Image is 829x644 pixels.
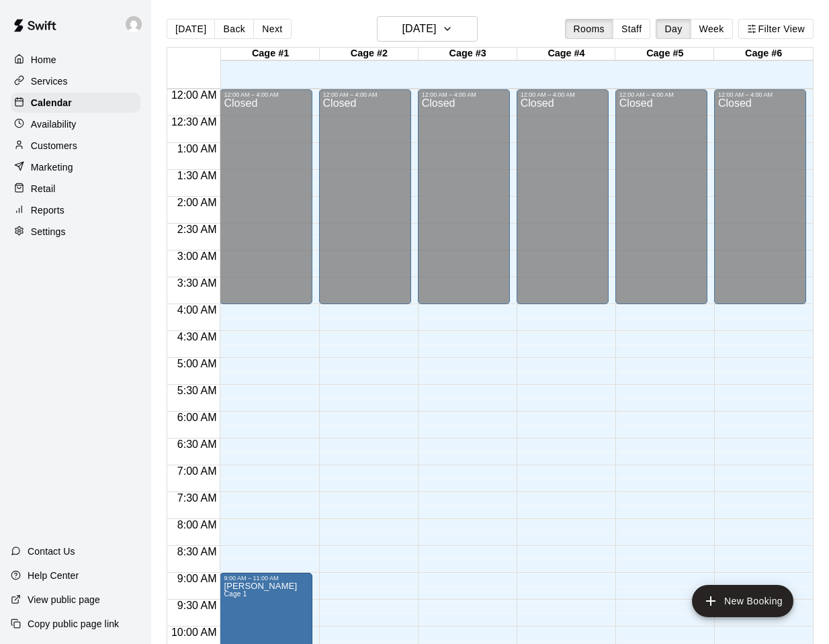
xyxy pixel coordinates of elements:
[220,89,312,304] div: 12:00 AM – 4:00 AM: Closed
[738,19,814,39] button: Filter View
[714,48,813,60] div: Cage #6
[11,222,140,242] a: Settings
[691,19,733,39] button: Week
[224,98,308,309] div: Closed
[11,114,140,134] a: Availability
[174,170,220,181] span: 1:30 AM
[323,98,407,309] div: Closed
[28,545,75,558] p: Contact Us
[126,16,142,32] img: Eve Gaw
[31,139,77,152] p: Customers
[174,331,220,342] span: 4:30 AM
[377,16,478,42] button: [DATE]
[11,71,140,91] a: Services
[31,53,56,66] p: Home
[31,203,64,217] p: Reports
[174,439,220,450] span: 6:30 AM
[619,91,703,98] div: 12:00 AM – 4:00 AM
[221,48,320,60] div: Cage #1
[718,91,802,98] div: 12:00 AM – 4:00 AM
[224,91,308,98] div: 12:00 AM – 4:00 AM
[517,48,616,60] div: Cage #4
[11,136,140,156] a: Customers
[174,465,220,477] span: 7:00 AM
[11,93,140,113] a: Calendar
[517,89,609,304] div: 12:00 AM – 4:00 AM: Closed
[253,19,291,39] button: Next
[619,98,703,309] div: Closed
[174,224,220,235] span: 2:30 AM
[714,89,806,304] div: 12:00 AM – 4:00 AM: Closed
[11,200,140,220] a: Reports
[615,48,714,60] div: Cage #5
[174,143,220,154] span: 1:00 AM
[31,75,68,88] p: Services
[11,50,140,70] a: Home
[168,89,220,101] span: 12:00 AM
[418,89,510,304] div: 12:00 AM – 4:00 AM: Closed
[422,91,506,98] div: 12:00 AM – 4:00 AM
[11,179,140,199] a: Retail
[521,91,605,98] div: 12:00 AM – 4:00 AM
[174,250,220,262] span: 3:00 AM
[123,11,151,38] div: Eve Gaw
[692,585,793,617] button: add
[718,98,802,309] div: Closed
[174,412,220,423] span: 6:00 AM
[174,358,220,369] span: 5:00 AM
[174,519,220,531] span: 8:00 AM
[28,617,119,631] p: Copy public page link
[31,160,73,174] p: Marketing
[174,492,220,504] span: 7:30 AM
[656,19,691,39] button: Day
[168,627,220,638] span: 10:00 AM
[28,569,79,582] p: Help Center
[28,593,100,606] p: View public page
[419,48,517,60] div: Cage #3
[174,573,220,584] span: 9:00 AM
[31,182,56,195] p: Retail
[174,385,220,396] span: 5:30 AM
[422,98,506,309] div: Closed
[615,89,707,304] div: 12:00 AM – 4:00 AM: Closed
[174,546,220,557] span: 8:30 AM
[174,304,220,316] span: 4:00 AM
[320,48,419,60] div: Cage #2
[31,96,72,109] p: Calendar
[174,600,220,611] span: 9:30 AM
[224,575,308,582] div: 9:00 AM – 11:00 AM
[565,19,613,39] button: Rooms
[613,19,651,39] button: Staff
[402,19,436,38] h6: [DATE]
[174,277,220,289] span: 3:30 AM
[31,118,77,131] p: Availability
[214,19,254,39] button: Back
[168,116,220,128] span: 12:30 AM
[167,19,215,39] button: [DATE]
[319,89,411,304] div: 12:00 AM – 4:00 AM: Closed
[174,197,220,208] span: 2:00 AM
[11,157,140,177] a: Marketing
[224,590,247,598] span: Cage 1
[521,98,605,309] div: Closed
[31,225,66,238] p: Settings
[323,91,407,98] div: 12:00 AM – 4:00 AM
